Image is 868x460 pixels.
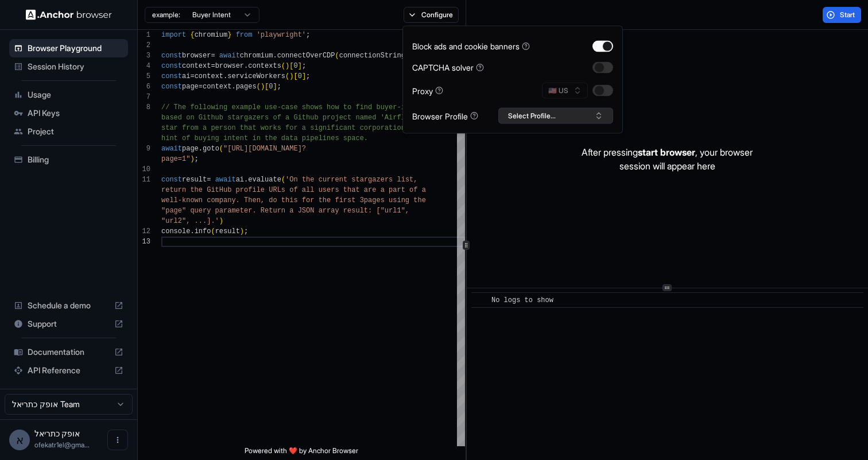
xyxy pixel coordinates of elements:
[9,39,128,57] div: Browser Playground
[293,62,297,70] span: 0
[498,108,613,124] button: Select Profile...
[9,315,128,333] div: Support
[219,145,223,153] span: (
[285,176,417,184] span: 'On the current stargazers list,
[412,84,443,96] div: Proxy
[638,146,695,158] span: start browser
[306,72,310,80] span: ;
[161,217,219,225] span: "url2", ...].'
[28,365,110,376] span: API Reference
[161,155,190,163] span: page=1"
[211,62,215,70] span: =
[236,83,257,91] span: pages
[277,52,335,60] span: connectOverCDP
[412,40,530,52] div: Block ads and cookie banners
[182,62,211,70] span: context
[9,122,128,141] div: Project
[161,62,182,70] span: const
[215,62,244,70] span: browser
[138,102,150,113] div: 8
[34,440,90,449] span: ofekatr1el@gmail.com
[840,10,856,20] span: Start
[182,176,207,184] span: result
[231,83,235,91] span: .
[412,61,484,74] div: CAPTCHA solver
[244,227,248,235] span: ;
[261,83,265,91] span: )
[368,114,430,122] span: ed 'Airflow'. A
[138,164,150,175] div: 10
[219,52,240,60] span: await
[138,237,150,247] div: 13
[28,346,110,358] span: Documentation
[161,227,190,235] span: console
[28,300,110,311] span: Schedule a demo
[248,62,281,70] span: contexts
[182,145,199,153] span: page
[199,145,203,153] span: .
[9,104,128,122] div: API Keys
[9,296,128,315] div: Schedule a demo
[302,62,306,70] span: ;
[293,72,297,80] span: [
[236,176,244,184] span: ai
[28,318,110,330] span: Support
[227,72,285,80] span: serviceWorkers
[211,52,215,60] span: =
[161,31,186,39] span: import
[28,42,123,54] span: Browser Playground
[404,7,459,23] button: Configure
[182,72,190,80] span: ai
[199,83,203,91] span: =
[203,145,219,153] span: goto
[223,145,306,153] span: "[URL][DOMAIN_NAME]?
[289,72,293,80] span: )
[161,196,364,204] span: well-known company. Then, do this for the first 3
[236,31,253,39] span: from
[190,155,194,163] span: )
[227,31,231,39] span: }
[412,110,478,122] div: Browser Profile
[195,227,211,235] span: info
[240,227,244,235] span: )
[161,207,368,215] span: "page" query parameter. Return a JSON array result
[161,52,182,60] span: const
[138,30,150,40] div: 1
[107,430,128,450] button: Open menu
[161,145,182,153] span: await
[190,227,194,235] span: .
[339,52,405,60] span: connectionString
[138,71,150,82] div: 5
[364,196,426,204] span: pages using the
[182,83,199,91] span: page
[9,57,128,76] div: Session History
[195,31,228,39] span: chromium
[248,176,281,184] span: evaluate
[368,103,447,111] span: d buyer-intent data
[281,62,285,70] span: (
[245,446,358,460] span: Powered with ❤️ by Anchor Browser
[28,61,123,72] span: Session History
[138,175,150,185] div: 11
[273,52,277,60] span: .
[34,428,80,438] span: אופק כתריאל
[269,83,273,91] span: 0
[477,295,483,306] span: ​
[161,103,368,111] span: // The following example use-case shows how to fin
[182,52,211,60] span: browser
[211,227,215,235] span: (
[152,10,180,20] span: example:
[161,134,368,142] span: hint of buying intent in the data pipelines space.
[9,86,128,104] div: Usage
[195,72,223,80] span: context
[9,150,128,169] div: Billing
[138,51,150,61] div: 3
[285,72,289,80] span: (
[285,62,289,70] span: )
[306,31,310,39] span: ;
[207,176,211,184] span: =
[281,176,285,184] span: (
[368,207,409,215] span: : ["url1",
[161,83,182,91] span: const
[302,72,306,80] span: ]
